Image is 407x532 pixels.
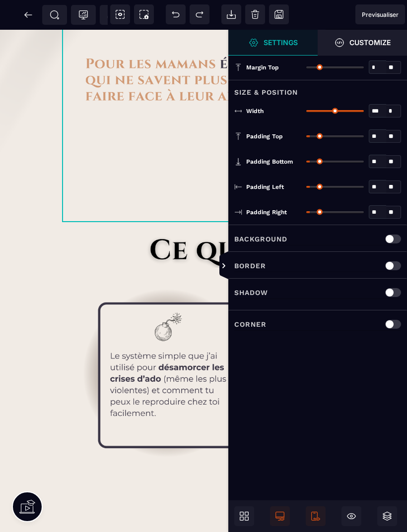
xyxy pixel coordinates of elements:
span: Screenshot [134,4,154,24]
img: 5723492d8ae826f810d0385d0d05c1d8_1.png [77,255,254,432]
span: Tracking [78,10,88,20]
p: Corner [234,318,267,330]
div: Size & Position [228,80,407,98]
span: Width [246,107,264,115]
span: Margin Top [246,63,279,71]
span: Previsualiser [362,11,399,18]
span: Padding Bottom [246,158,293,166]
span: Settings [228,30,318,56]
span: Hide/Show Block [341,506,361,526]
span: Popup [107,10,117,20]
strong: Customize [349,39,391,46]
span: Preview [355,4,405,24]
span: Padding Top [246,132,283,140]
span: Padding Left [246,183,284,191]
span: Padding Right [246,208,287,216]
span: View components [110,4,130,24]
p: Background [234,233,287,245]
span: Mobile Only [306,506,326,526]
p: Shadow [234,287,268,298]
span: Open Layers [377,506,397,526]
span: Open Blocks [234,506,254,526]
span: Desktop Only [270,506,290,526]
strong: Settings [264,39,298,46]
span: SEO [50,10,60,20]
span: Open Style Manager [318,30,407,56]
p: Border [234,260,266,272]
